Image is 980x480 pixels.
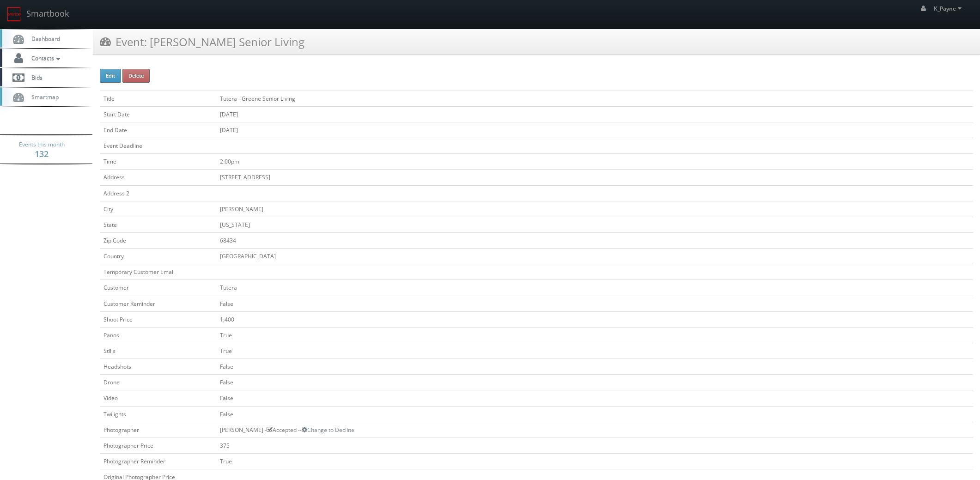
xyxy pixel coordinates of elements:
[216,280,974,296] td: Tutera
[216,249,974,264] td: [GEOGRAPHIC_DATA]
[35,148,49,159] strong: 132
[100,217,216,232] td: State
[27,93,59,101] span: Smartmap
[100,296,216,311] td: Customer Reminder
[100,406,216,422] td: Twilights
[216,311,974,327] td: 1,400
[19,140,65,149] span: Events this month
[100,359,216,375] td: Headshots
[216,154,974,170] td: 2:00pm
[216,232,974,248] td: 68434
[100,170,216,185] td: Address
[216,106,974,122] td: [DATE]
[100,154,216,170] td: Time
[216,406,974,422] td: False
[216,359,974,375] td: False
[216,122,974,138] td: [DATE]
[216,296,974,311] td: False
[27,35,60,43] span: Dashboard
[100,327,216,343] td: Panos
[100,249,216,264] td: Country
[122,69,150,83] button: Delete
[27,54,62,62] span: Contacts
[216,437,974,453] td: 375
[216,170,974,185] td: [STREET_ADDRESS]
[302,426,354,434] a: Change to Decline
[100,201,216,217] td: City
[216,217,974,232] td: [US_STATE]
[100,390,216,406] td: Video
[7,7,22,22] img: smartbook-logo.png
[216,453,974,469] td: True
[216,343,974,358] td: True
[100,91,216,106] td: Title
[216,327,974,343] td: True
[27,73,43,81] span: Bids
[216,422,974,437] td: [PERSON_NAME] - Accepted --
[100,264,216,280] td: Temporary Customer Email
[100,453,216,469] td: Photographer Reminder
[216,390,974,406] td: False
[216,375,974,390] td: False
[216,91,974,106] td: Tutera - Greene Senior Living
[100,422,216,437] td: Photographer
[100,280,216,296] td: Customer
[100,311,216,327] td: Shoot Price
[100,185,216,201] td: Address 2
[100,437,216,453] td: Photographer Price
[100,34,304,50] h3: Event: [PERSON_NAME] Senior Living
[100,375,216,390] td: Drone
[100,232,216,248] td: Zip Code
[100,343,216,358] td: Stills
[934,5,964,12] span: K_Payne
[100,106,216,122] td: Start Date
[100,122,216,138] td: End Date
[100,69,121,83] button: Edit
[216,201,974,217] td: [PERSON_NAME]
[100,138,216,154] td: Event Deadline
